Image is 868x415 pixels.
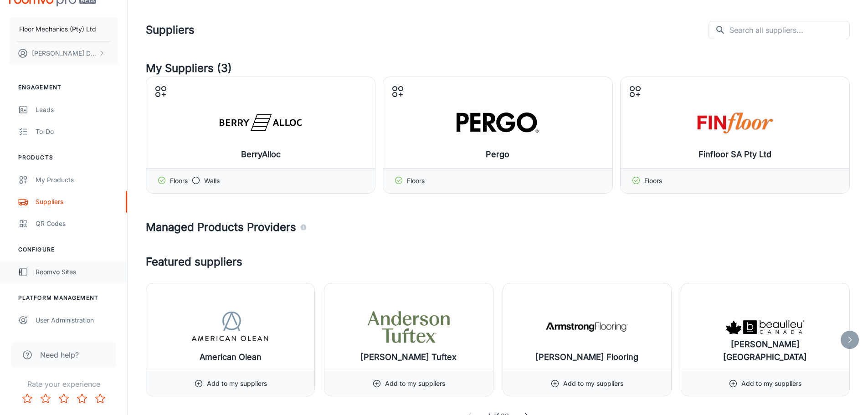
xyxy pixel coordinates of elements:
[644,176,662,186] p: Floors
[7,379,120,389] p: Rate your experience
[407,176,425,186] p: Floors
[36,175,118,185] div: My Products
[563,379,623,389] p: Add to my suppliers
[40,349,79,360] span: Need help?
[55,389,73,408] button: Rate 3 star
[36,197,118,207] div: Suppliers
[200,351,262,364] h6: American Olean
[368,309,450,345] img: Anderson Tuftex
[36,127,118,137] div: To-do
[724,309,806,345] img: Beaulieu Canada
[741,379,801,389] p: Add to my suppliers
[170,176,188,186] p: Floors
[36,105,118,115] div: Leads
[36,267,118,277] div: Roomvo Sites
[146,219,850,236] h4: Managed Products Providers
[146,22,195,38] h1: Suppliers
[360,351,457,364] h6: [PERSON_NAME] Tuftex
[385,379,445,389] p: Add to my suppliers
[546,309,628,345] img: Armstrong Flooring
[204,176,220,186] p: Walls
[688,338,842,364] h6: [PERSON_NAME] [GEOGRAPHIC_DATA]
[190,309,272,345] img: American Olean
[91,389,109,408] button: Rate 5 star
[36,219,118,229] div: QR Codes
[535,351,638,364] h6: [PERSON_NAME] Flooring
[9,17,118,41] button: Floor Mechanics (Pty) Ltd
[146,254,850,270] h4: Featured suppliers
[18,389,36,408] button: Rate 1 star
[146,60,850,77] h4: My Suppliers (3)
[9,41,118,65] button: [PERSON_NAME] Doveston
[73,389,91,408] button: Rate 4 star
[729,21,850,39] input: Search all suppliers...
[300,219,307,236] div: Agencies and suppliers who work with us to automatically identify the specific products you carry
[36,315,118,325] div: User Administration
[36,389,55,408] button: Rate 2 star
[32,48,96,58] p: [PERSON_NAME] Doveston
[19,24,96,34] p: Floor Mechanics (Pty) Ltd
[207,379,267,389] p: Add to my suppliers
